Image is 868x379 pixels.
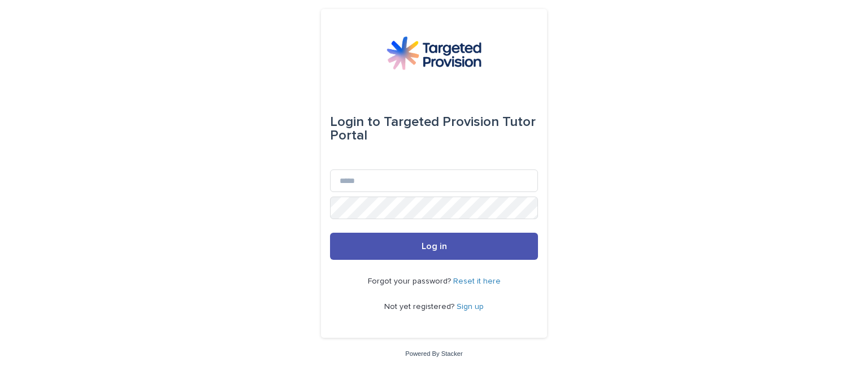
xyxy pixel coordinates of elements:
span: Forgot your password? [368,277,453,285]
span: Not yet registered? [384,303,457,311]
button: Log in [330,233,538,260]
a: Powered By Stacker [405,350,462,357]
span: Login to [330,115,380,129]
img: M5nRWzHhSzIhMunXDL62 [387,36,481,70]
div: Targeted Provision Tutor Portal [330,106,538,151]
a: Reset it here [453,277,501,285]
a: Sign up [457,303,484,311]
span: Log in [422,242,447,251]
